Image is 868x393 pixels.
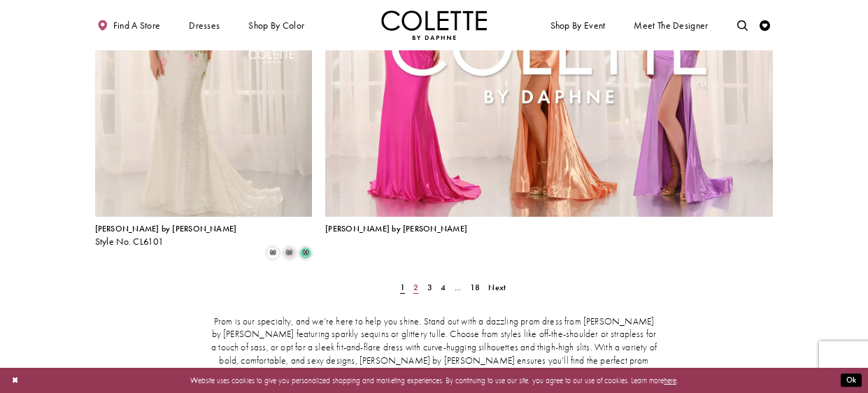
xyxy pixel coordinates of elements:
[95,10,163,40] a: Find a store
[841,374,862,387] button: Submit Dialog
[451,280,464,296] a: ...
[76,373,792,387] p: Website uses cookies to give you personalized shopping and marketing experiences. By continuing t...
[488,282,506,293] span: Next
[634,20,708,31] span: Meet the designer
[411,280,422,296] a: Page 2
[299,247,312,259] i: Mint/Multi
[400,282,405,293] span: 1
[6,371,24,390] button: Close Dialog
[397,280,408,296] span: Current Page
[441,282,446,293] span: 4
[246,10,307,40] span: Shop by color
[283,247,296,259] i: Pink/Multi
[550,20,606,31] span: Shop By Event
[467,280,483,296] a: Page 18
[427,282,432,293] span: 3
[470,282,480,293] span: 18
[485,280,509,296] a: Next Page
[664,376,676,385] a: here
[113,20,161,31] span: Find a store
[186,10,222,40] span: Dresses
[189,20,220,31] span: Dresses
[438,280,449,296] a: Page 4
[413,282,418,293] span: 2
[734,10,750,40] a: Toggle search
[381,10,488,40] a: Visit Home Page
[381,10,488,40] img: Colette by Daphne
[757,10,774,40] a: Check Wishlist
[95,224,237,247] div: Colette by Daphne Style No. CL6101
[95,236,164,248] span: Style No. CL6101
[248,20,304,31] span: Shop by color
[325,223,467,234] span: [PERSON_NAME] by [PERSON_NAME]
[455,282,462,293] span: ...
[95,223,237,234] span: [PERSON_NAME] by [PERSON_NAME]
[548,10,608,40] span: Shop By Event
[424,280,435,296] a: Page 3
[632,10,711,40] a: Meet the designer
[266,247,279,259] i: White/Multi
